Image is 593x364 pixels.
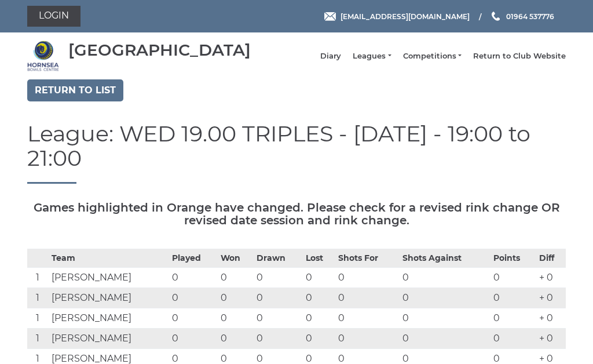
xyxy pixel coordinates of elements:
[490,267,536,287] td: 0
[169,267,218,287] td: 0
[49,249,169,267] th: Team
[254,249,302,267] th: Drawn
[303,308,335,328] td: 0
[68,41,251,59] div: [GEOGRAPHIC_DATA]
[218,328,254,348] td: 0
[27,122,566,184] h1: League: WED 19.00 TRIPLES - [DATE] - 19:00 to 21:00
[218,267,254,287] td: 0
[49,328,169,348] td: [PERSON_NAME]
[303,287,335,308] td: 0
[341,12,470,20] span: [EMAIL_ADDRESS][DOMAIN_NAME]
[400,328,491,348] td: 0
[218,308,254,328] td: 0
[49,267,169,287] td: [PERSON_NAME]
[400,287,491,308] td: 0
[27,308,49,328] td: 1
[254,328,302,348] td: 0
[536,287,566,308] td: + 0
[303,328,335,348] td: 0
[254,267,302,287] td: 0
[400,267,491,287] td: 0
[49,287,169,308] td: [PERSON_NAME]
[335,249,400,267] th: Shots For
[303,267,335,287] td: 0
[169,287,218,308] td: 0
[27,79,123,101] a: Return to list
[324,11,470,22] a: Email [EMAIL_ADDRESS][DOMAIN_NAME]
[169,308,218,328] td: 0
[335,308,400,328] td: 0
[335,267,400,287] td: 0
[335,287,400,308] td: 0
[254,308,302,328] td: 0
[490,287,536,308] td: 0
[403,51,462,61] a: Competitions
[335,328,400,348] td: 0
[49,308,169,328] td: [PERSON_NAME]
[353,51,391,61] a: Leagues
[27,287,49,308] td: 1
[490,11,554,22] a: Phone us 01964 537776
[169,328,218,348] td: 0
[324,12,336,21] img: Email
[218,249,254,267] th: Won
[254,287,302,308] td: 0
[490,249,536,267] th: Points
[27,6,80,27] a: Login
[490,328,536,348] td: 0
[27,40,59,72] img: Hornsea Bowls Centre
[27,328,49,348] td: 1
[400,249,491,267] th: Shots Against
[473,51,566,61] a: Return to Club Website
[27,267,49,287] td: 1
[400,308,491,328] td: 0
[506,12,554,20] span: 01964 537776
[536,328,566,348] td: + 0
[218,287,254,308] td: 0
[27,201,566,227] h5: Games highlighted in Orange have changed. Please check for a revised rink change OR revised date ...
[536,267,566,287] td: + 0
[303,249,335,267] th: Lost
[320,51,341,61] a: Diary
[169,249,218,267] th: Played
[492,12,500,21] img: Phone us
[536,249,566,267] th: Diff
[490,308,536,328] td: 0
[536,308,566,328] td: + 0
